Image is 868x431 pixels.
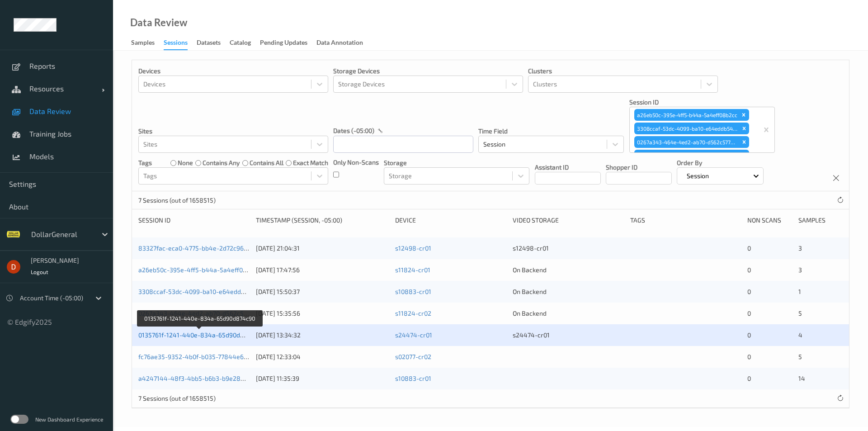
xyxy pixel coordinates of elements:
[535,163,601,172] p: Assistant ID
[513,244,624,253] div: s12498-cr01
[677,158,764,167] p: Order By
[138,266,260,274] a: a26eb50c-395e-4ff5-b44a-5a4eff08b2cc
[138,216,250,225] div: Session ID
[747,244,751,252] span: 0
[256,244,389,253] div: [DATE] 21:04:31
[629,98,775,107] p: Session ID
[230,38,251,49] div: Catalog
[798,331,802,339] span: 4
[138,244,260,252] a: 83327fac-eca0-4775-bb4e-2d72c96dc1de
[630,216,741,225] div: Tags
[747,331,751,339] span: 0
[747,309,751,317] span: 0
[260,37,316,49] a: Pending Updates
[798,244,802,252] span: 3
[131,38,155,49] div: Samples
[634,123,739,134] div: 3308ccaf-53dc-4099-ba10-e64eddb54075
[333,66,523,76] p: Storage Devices
[138,288,263,295] a: 3308ccaf-53dc-4099-ba10-e64eddb54075
[138,309,264,317] a: 0267a343-464e-4ed2-ab70-d562c577a7ca
[138,353,260,360] a: fc76ae35-9352-4b0f-b035-77844e6b2fe0
[203,158,240,167] label: contains any
[197,37,230,49] a: Datasets
[739,109,749,121] div: Remove a26eb50c-395e-4ff5-b44a-5a4eff08b2cc
[739,123,749,134] div: Remove 3308ccaf-53dc-4099-ba10-e64eddb54075
[293,158,328,167] label: exact match
[395,216,506,225] div: Device
[256,265,389,275] div: [DATE] 17:47:56
[478,127,624,136] p: Time Field
[395,288,431,295] a: s10883-cr01
[256,309,389,318] div: [DATE] 15:35:56
[739,136,749,148] div: Remove 0267a343-464e-4ed2-ab70-d562c577a7ca
[634,109,739,121] div: a26eb50c-395e-4ff5-b44a-5a4eff08b2cc
[130,18,187,27] div: Data Review
[138,196,216,205] p: 7 Sessions (out of 1658515)
[747,288,751,295] span: 0
[395,374,431,382] a: s10883-cr01
[138,374,266,382] a: a4247144-48f3-4bb5-b6b3-b9e28b6782a3
[528,66,718,76] p: Clusters
[798,288,801,295] span: 1
[798,353,802,360] span: 5
[513,309,624,318] div: On Backend
[395,244,431,252] a: s12498-cr01
[747,353,751,360] span: 0
[260,38,307,49] div: Pending Updates
[197,38,221,49] div: Datasets
[256,287,389,296] div: [DATE] 15:50:37
[138,331,262,339] a: 0135761f-1241-440e-834a-65d90d874c90
[138,158,152,167] p: Tags
[164,37,197,50] a: Sessions
[798,374,805,382] span: 14
[316,37,372,49] a: Data Annotation
[256,331,389,340] div: [DATE] 13:34:32
[256,352,389,361] div: [DATE] 12:33:04
[395,331,432,339] a: s24474-cr01
[395,353,431,360] a: s02077-cr02
[634,150,739,161] div: fc76ae35-9352-4b0f-b035-77844e6b2fe0
[684,171,712,180] p: Session
[606,163,672,172] p: Shopper ID
[513,216,624,225] div: Video Storage
[384,158,529,167] p: Storage
[256,216,389,225] div: Timestamp (Session, -05:00)
[138,66,328,76] p: Devices
[395,266,430,274] a: s11824-cr01
[513,265,624,275] div: On Backend
[333,158,379,167] p: Only Non-Scans
[333,126,374,135] p: dates (-05:00)
[395,309,431,317] a: s11824-cr02
[798,309,802,317] span: 5
[256,374,389,383] div: [DATE] 11:35:39
[316,38,363,49] div: Data Annotation
[131,37,164,49] a: Samples
[747,374,751,382] span: 0
[164,38,188,50] div: Sessions
[138,127,328,136] p: Sites
[513,287,624,296] div: On Backend
[747,266,751,274] span: 0
[230,37,260,49] a: Catalog
[739,150,749,161] div: Remove fc76ae35-9352-4b0f-b035-77844e6b2fe0
[138,394,216,403] p: 7 Sessions (out of 1658515)
[513,331,624,340] div: s24474-cr01
[178,158,193,167] label: none
[634,136,739,148] div: 0267a343-464e-4ed2-ab70-d562c577a7ca
[250,158,283,167] label: contains all
[798,266,802,274] span: 3
[747,216,792,225] div: Non Scans
[798,216,843,225] div: Samples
